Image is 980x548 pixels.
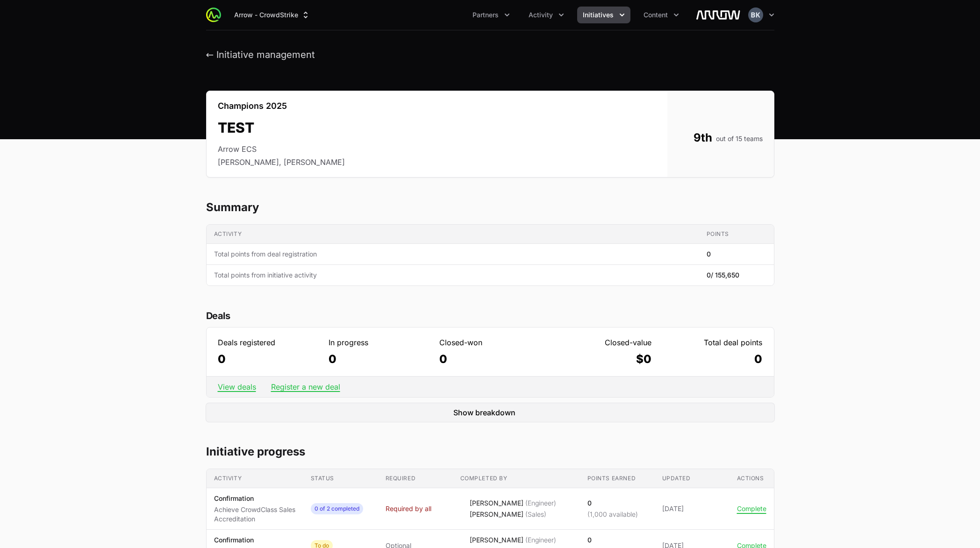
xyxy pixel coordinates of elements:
[218,382,256,391] a: View deals
[587,535,633,545] p: 0
[661,337,762,348] dt: Total deal points
[638,7,685,23] div: Content menu
[655,469,730,488] th: Updated
[523,7,570,23] div: Activity menu
[453,407,515,418] span: Show breakdown
[378,469,453,488] th: Required
[206,444,774,459] h2: Initiative progress
[748,7,763,22] img: Brittany Karno
[386,504,431,513] span: Required by all
[207,225,699,244] th: Activity
[577,7,630,23] div: Initiatives menu
[707,270,739,280] span: 0
[529,10,553,20] span: Activity
[587,510,638,519] p: (1,000 available)
[214,249,692,259] span: Total points from deal registration
[696,6,741,24] img: Arrow
[525,510,546,519] span: (Sales)
[206,200,774,215] h2: Summary
[707,249,711,259] span: 0
[218,100,345,112] p: Champions 2025
[730,469,774,488] th: Actions
[214,505,296,524] p: Achieve CrowdClass Sales Accreditation
[580,469,655,488] th: Points earned
[467,7,515,23] div: Partners menu
[206,308,774,422] section: Deal statistics
[439,337,541,348] dt: Closed-won
[206,200,774,286] section: TEST's progress summary
[662,504,722,513] span: [DATE]
[329,352,430,367] dd: 0
[525,535,556,545] span: (Engineer)
[587,498,638,508] p: 0
[577,7,630,23] button: Initiatives
[206,49,315,61] button: ← Initiative management
[218,352,319,367] dd: 0
[711,271,739,279] span: / 155,650
[470,510,523,519] span: [PERSON_NAME]
[644,10,668,20] span: Content
[638,7,685,23] button: Content
[206,308,774,323] h2: Deals
[221,7,685,23] div: Main navigation
[519,409,527,416] svg: Expand/Collapse
[214,270,692,280] span: Total points from initiative activity
[214,494,296,503] p: Confirmation
[472,10,499,20] span: Partners
[439,352,541,367] dd: 0
[207,469,303,488] th: Activity
[550,337,651,348] dt: Closed-value
[470,498,523,508] span: [PERSON_NAME]
[737,505,766,513] button: Complete
[218,157,345,168] li: [PERSON_NAME], [PERSON_NAME]
[229,7,316,23] button: Arrow - CrowdStrike
[716,134,763,143] span: out of 15 teams
[679,130,763,145] dd: 9th
[329,337,430,348] dt: In progress
[467,7,515,23] button: Partners
[206,7,221,22] img: ActivitySource
[699,225,774,244] th: Points
[206,403,774,422] button: Show breakdownExpand/Collapse
[523,7,570,23] button: Activity
[550,352,651,367] dd: $0
[583,10,614,20] span: Initiatives
[214,535,286,545] p: Confirmation
[218,119,345,136] h2: TEST
[525,498,556,508] span: (Engineer)
[229,7,316,23] div: Supplier switch menu
[206,91,774,178] section: TEST's details
[218,337,319,348] dt: Deals registered
[271,382,340,391] a: Register a new deal
[453,469,580,488] th: Completed by
[470,535,523,545] span: [PERSON_NAME]
[218,143,345,155] li: Arrow ECS
[661,352,762,367] dd: 0
[303,469,378,488] th: Status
